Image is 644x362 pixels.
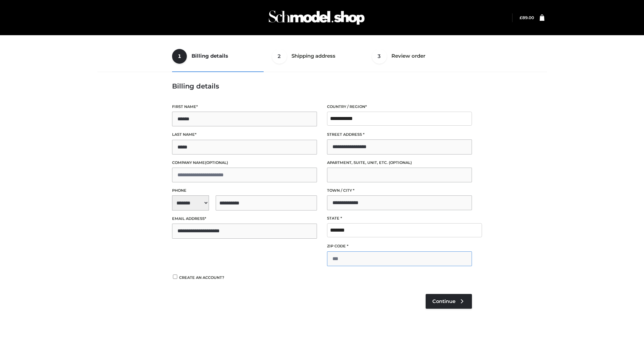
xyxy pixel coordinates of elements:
bdi: 89.00 [520,15,534,20]
label: First name [172,104,317,110]
img: Schmodel Admin 964 [266,4,367,31]
label: Last name [172,131,317,138]
span: Continue [432,298,455,304]
label: Country / Region [327,104,472,110]
label: State [327,215,472,222]
span: (optional) [389,160,412,165]
input: Create an account? [172,275,178,279]
span: (optional) [205,160,228,165]
label: Company name [172,160,317,166]
label: Apartment, suite, unit, etc. [327,160,472,166]
span: £ [520,15,522,20]
a: Continue [426,294,472,309]
label: Street address [327,131,472,138]
label: Email address [172,216,317,222]
a: £89.00 [520,15,534,20]
label: ZIP Code [327,243,472,249]
label: Town / City [327,187,472,194]
span: Create an account? [179,275,224,280]
label: Phone [172,187,317,194]
h3: Billing details [172,82,472,90]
